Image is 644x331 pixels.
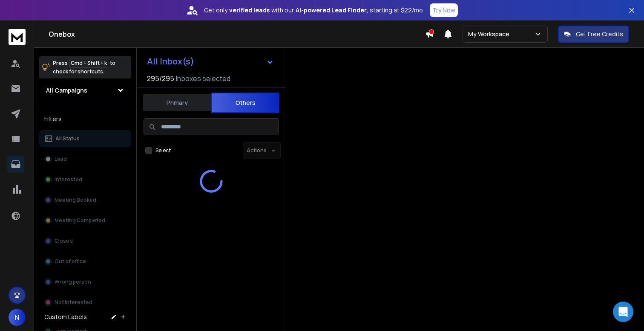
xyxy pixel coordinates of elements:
[46,86,87,95] h1: All Campaigns
[204,6,423,15] p: Get only with our starting at $22/mo
[147,73,174,84] span: 295 / 295
[53,59,115,76] p: Press to check for shortcuts.
[9,29,26,45] img: logo
[39,113,131,125] h3: Filters
[558,26,629,43] button: Get Free Credits
[296,6,368,15] strong: AI-powered Lead Finder,
[143,93,211,112] button: Primary
[69,58,108,68] span: Cmd + Shift + k
[147,57,194,66] h1: All Inbox(s)
[430,3,458,17] button: Try Now
[576,30,623,38] p: Get Free Credits
[9,309,26,326] button: N
[432,6,455,15] p: Try Now
[613,302,633,322] div: Open Intercom Messenger
[39,82,131,99] button: All Campaigns
[211,93,279,113] button: Others
[44,313,87,321] h3: Custom Labels
[155,147,171,154] label: Select
[468,30,513,38] p: My Workspace
[140,53,281,70] button: All Inbox(s)
[229,6,270,15] strong: verified leads
[176,73,230,84] h3: Inboxes selected
[49,29,425,39] h1: Onebox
